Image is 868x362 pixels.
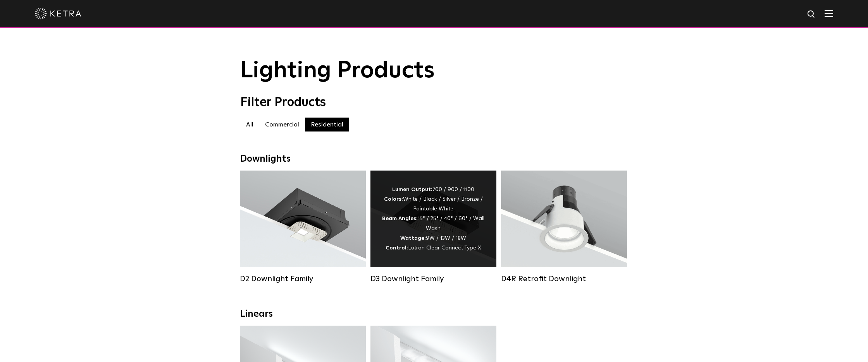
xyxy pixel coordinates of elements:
label: All [240,118,259,131]
img: search icon [807,10,816,19]
strong: Wattage: [400,236,426,241]
div: Downlights [240,154,628,165]
strong: Beam Angles: [382,216,418,221]
img: ketra-logo-2019-white [35,8,81,19]
img: Hamburger%20Nav.svg [825,10,833,17]
div: Linears [240,309,628,320]
div: D4R Retrofit Downlight [501,274,627,283]
div: Filter Products [240,95,628,110]
strong: Lumen Output: [392,187,432,192]
a: D2 Downlight Family Lumen Output:1200Colors:White / Black / Gloss Black / Silver / Bronze / Silve... [240,171,366,283]
strong: Colors: [384,196,403,202]
div: D3 Downlight Family [370,274,496,283]
strong: Control: [386,245,408,251]
div: 700 / 900 / 1100 White / Black / Silver / Bronze / Paintable White 15° / 25° / 40° / 60° / Wall W... [382,185,485,253]
div: D2 Downlight Family [240,274,366,283]
span: Lutron Clear Connect Type X [408,245,481,251]
label: Residential [305,118,349,131]
span: Lighting Products [240,59,435,82]
a: D4R Retrofit Downlight Lumen Output:800Colors:White / BlackBeam Angles:15° / 25° / 40° / 60°Watta... [501,171,627,283]
label: Commercial [259,118,305,131]
a: D3 Downlight Family Lumen Output:700 / 900 / 1100Colors:White / Black / Silver / Bronze / Paintab... [370,171,496,283]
